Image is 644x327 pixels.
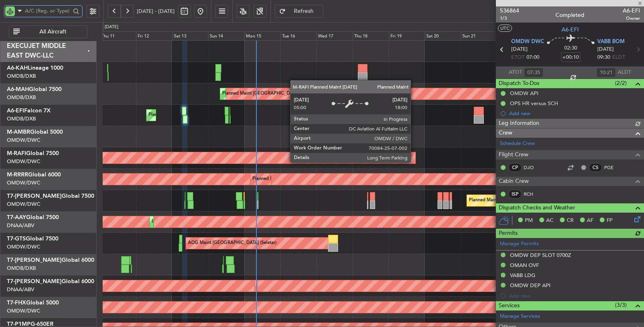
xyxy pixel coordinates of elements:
span: Cabin Crew [499,177,529,186]
span: 536864 [500,6,519,15]
span: Owner [623,15,640,22]
a: T7-FHXGlobal 5000 [7,300,59,306]
span: T7-[PERSON_NAME] [7,279,62,284]
a: M-RAFIGlobal 7500 [7,151,59,156]
a: T7-[PERSON_NAME]Global 6000 [7,257,94,263]
div: Planned Maint Dubai (Al Maktoum Intl) [257,280,336,292]
a: OMDW/DWC [7,243,40,250]
div: Planned Maint Dubai (Al Maktoum Intl) [469,195,548,207]
span: (3/3) [615,301,627,309]
a: DNAA/ABV [7,222,34,229]
a: T7-P1MPG-650ER [7,321,54,327]
div: Tue 16 [281,31,317,41]
a: A6-MAHGlobal 7500 [7,87,62,92]
span: [DATE] [597,46,614,54]
a: OMDW/DWC [7,201,40,208]
div: AOG Maint [GEOGRAPHIC_DATA] (Seletar) [188,237,277,249]
div: Thu 18 [353,31,389,41]
div: Planned Maint Dubai (Al Maktoum Intl) [149,109,228,121]
div: Planned Maint [GEOGRAPHIC_DATA] ([GEOGRAPHIC_DATA] Intl) [222,88,357,100]
span: M-AMBR [7,129,30,135]
span: CR [567,217,574,225]
span: Refresh [287,8,320,14]
span: 07:00 [526,54,539,62]
span: Dispatch Checks and Weather [499,203,575,213]
a: Schedule Crew [500,140,535,148]
span: T7-FHX [7,300,26,306]
span: OMDW DWC [511,38,544,46]
a: PGE [604,164,622,171]
div: Fri 12 [136,31,172,41]
span: A6-MAH [7,87,29,92]
a: T7-AAYGlobal 7500 [7,215,59,220]
span: VABB BOM [597,38,625,46]
span: M-RAFI [7,151,26,156]
a: OMDB/DXB [7,72,36,80]
span: 09:30 [597,54,610,62]
button: All Aircraft [9,25,87,38]
span: Flight Crew [499,150,528,159]
div: CS [589,163,602,172]
span: 1/3 [500,15,519,22]
div: CP [508,163,522,172]
a: OMDB/DXB [7,115,36,122]
div: Sun 21 [461,31,497,41]
span: ALDT [618,68,631,77]
span: ATOT [509,68,522,77]
span: Dispatch To-Dos [499,79,539,88]
span: T7-[PERSON_NAME] [7,193,62,199]
span: AF [587,217,593,225]
span: [DATE] [511,46,528,54]
div: Add new [509,110,640,117]
a: OMDW/DWC [7,179,40,186]
div: Sun 14 [208,31,244,41]
span: All Aircraft [21,29,85,35]
span: PM [525,217,533,225]
span: 02:30 [564,44,577,52]
a: DJO [524,164,542,171]
span: T7-[PERSON_NAME] [7,257,62,263]
a: T7-GTSGlobal 7500 [7,236,58,242]
input: A/C (Reg. or Type) [25,5,70,17]
a: OMDB/DXB [7,94,36,101]
button: Refresh [275,5,323,18]
div: [DATE] [105,24,118,31]
span: ELDT [612,54,625,62]
span: Services [499,301,520,310]
span: A6-EFI [7,108,24,114]
div: ISP [508,190,522,199]
a: A6-EFIFalcon 7X [7,108,51,114]
button: UTC [498,25,512,32]
div: Fri 19 [389,31,425,41]
div: Sat 20 [425,31,461,41]
span: T7-GTS [7,236,26,242]
span: ETOT [511,54,524,62]
span: Crew [499,128,512,138]
span: FP [607,217,613,225]
a: DNAA/ABV [7,286,34,293]
div: OMDW API [510,90,539,97]
a: M-RRRRGlobal 6000 [7,172,61,178]
a: T7-[PERSON_NAME]Global 6000 [7,279,94,284]
div: Mon 15 [244,31,281,41]
a: Manage Services [500,313,540,321]
div: Wed 17 [316,31,353,41]
a: A6-KAHLineage 1000 [7,65,63,71]
span: AC [546,217,553,225]
span: T7-P1MP [7,321,31,327]
a: OMDW/DWC [7,158,40,165]
div: Unplanned Maint [GEOGRAPHIC_DATA] (Al Maktoum Intl) [152,216,271,228]
span: T7-AAY [7,215,26,220]
a: M-AMBRGlobal 5000 [7,129,63,135]
div: Sat 13 [172,31,208,41]
a: T7-[PERSON_NAME]Global 7500 [7,193,94,199]
a: OMDB/DXB [7,265,36,272]
a: OMDW/DWC [7,137,40,144]
span: [DATE] - [DATE] [137,8,175,15]
span: A6-EFI [561,25,579,34]
div: OPS HR versus SCH [510,100,558,107]
a: OMDW/DWC [7,307,40,315]
span: A6-EFI [623,6,640,15]
a: RCH [524,190,542,198]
